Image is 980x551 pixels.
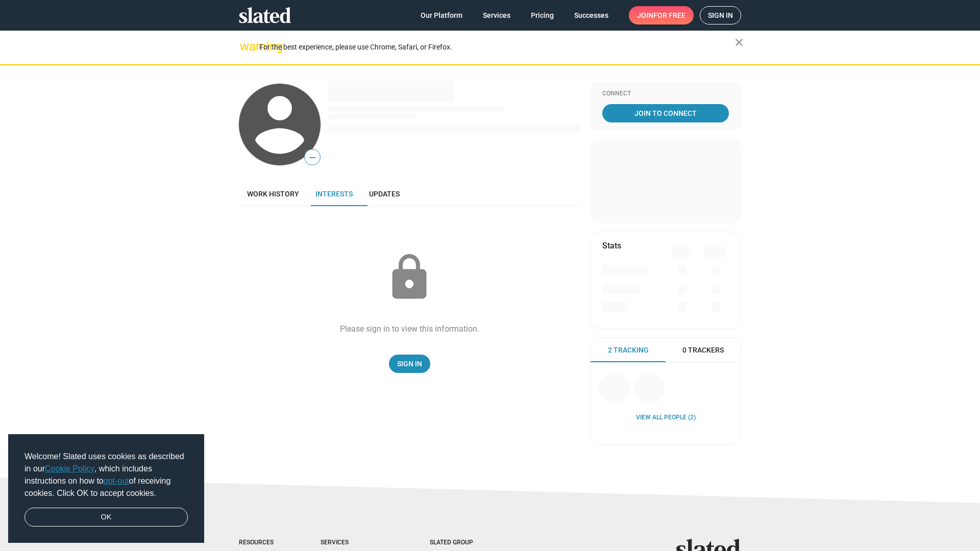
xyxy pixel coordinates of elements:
span: Pricing [531,6,554,24]
span: Join To Connect [604,104,727,122]
a: Sign in [700,6,741,24]
a: Work history [239,182,307,206]
span: 2 Tracking [608,345,649,355]
span: Work history [247,190,299,198]
span: Successes [574,6,608,24]
span: Sign In [397,355,422,373]
a: Sign In [389,355,430,373]
a: Services [475,6,519,24]
a: Pricing [523,6,562,24]
div: Connect [602,90,729,98]
mat-icon: warning [240,40,252,53]
span: Services [483,6,510,24]
span: Our Platform [421,6,462,24]
a: opt-out [104,477,129,485]
a: Cookie Policy [45,464,94,473]
span: Sign in [708,7,733,24]
div: Resources [239,539,280,547]
a: Interests [307,182,361,206]
div: Slated Group [430,539,499,547]
mat-icon: lock [384,252,435,303]
span: 0 Trackers [682,345,724,355]
span: Interests [315,190,353,198]
span: Welcome! Slated uses cookies as described in our , which includes instructions on how to of recei... [24,450,188,499]
a: Join To Connect [602,104,729,122]
span: Updates [369,190,400,198]
span: Join [637,6,685,24]
a: Joinfor free [629,6,694,24]
div: Services [321,539,389,547]
a: View all People (2) [636,414,696,422]
mat-card-title: Stats [602,240,621,251]
div: Please sign in to view this information. [340,323,479,334]
a: Successes [566,6,617,24]
a: dismiss cookie message [24,508,188,527]
div: cookieconsent [8,434,204,543]
span: for free [653,6,685,24]
a: Our Platform [412,6,471,24]
mat-icon: close [733,36,745,48]
span: — [305,151,320,164]
div: For the best experience, please use Chrome, Safari, or Firefox. [259,40,735,54]
a: Updates [361,182,408,206]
